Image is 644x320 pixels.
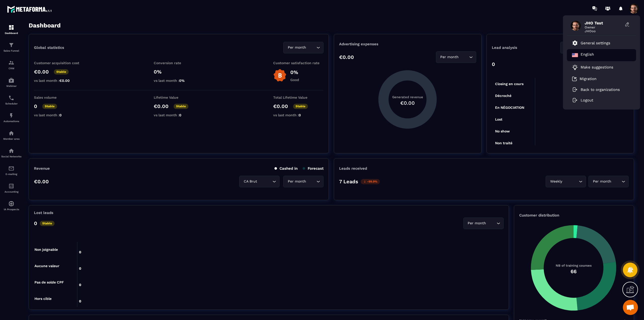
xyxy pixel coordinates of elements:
[495,94,511,98] tspan: Décroché
[1,190,21,193] p: Accounting
[34,61,84,65] p: Customer acquisition cost
[34,220,37,226] p: 0
[581,65,613,69] p: Make suggestions
[8,95,14,101] img: scheduler
[174,104,188,109] p: Stable
[572,87,620,92] a: Back to organizations
[59,79,70,83] span: €0.00
[59,113,62,117] span: 0
[1,67,21,70] p: CRM
[34,166,50,171] p: Revenue
[299,113,301,117] span: 0
[307,179,315,184] input: Search for option
[585,29,622,33] span: JHOoo
[339,42,476,46] p: Advertising expenses
[581,87,620,92] p: Back to organizations
[439,54,460,60] span: Per month
[273,95,324,99] p: Total Lifetime Value
[34,69,49,75] p: €0.00
[258,179,271,184] input: Search for option
[492,61,495,67] p: 0
[572,40,610,46] a: General settings
[8,130,14,136] img: automations
[495,82,524,86] tspan: Closing en cours
[290,69,299,75] p: 0%
[34,210,53,215] p: Lost leads
[487,221,495,226] input: Search for option
[283,42,324,53] div: Search for option
[8,24,14,30] img: formation
[154,79,204,83] p: vs last month :
[7,5,52,14] img: logo
[34,297,52,301] tspan: Hors cible
[572,76,596,81] a: Migration
[290,78,299,82] p: Good
[580,77,596,81] p: Migration
[339,54,354,60] p: €0.00
[436,51,476,63] div: Search for option
[239,176,279,187] div: Search for option
[154,113,204,117] p: vs last month :
[8,183,14,189] img: accountant
[560,42,629,53] div: Search for option
[339,166,367,171] p: Leads received
[293,104,308,109] p: Stable
[29,22,61,29] h3: Dashboard
[1,126,21,144] a: automationsautomationsMember area
[1,74,21,91] a: automationsautomationsWebinar
[154,61,204,65] p: Conversion rate
[283,176,324,187] div: Search for option
[1,91,21,109] a: schedulerschedulerScheduler
[287,45,307,50] span: Per month
[1,137,21,140] p: Member area
[8,201,14,207] img: automations
[154,95,204,99] p: Lifetime Value
[585,21,622,25] span: JHO Test
[8,113,14,119] img: automations
[519,213,629,218] p: Customer distribution
[34,179,49,185] p: €0.00
[1,49,21,52] p: Sales Funnel
[273,113,324,117] p: vs last month :
[1,102,21,105] p: Scheduler
[34,264,59,268] tspan: Aucune valeur
[1,120,21,123] p: Automations
[273,69,287,82] img: b-badge-o.b3b20ee6.svg
[1,21,21,38] a: formationformationDashboard
[549,179,563,184] span: Weekly
[563,179,578,184] input: Search for option
[1,85,21,87] p: Webinar
[1,162,21,179] a: emailemailE-mailing
[34,79,84,83] p: vs last month :
[592,179,612,184] span: Per month
[588,176,629,187] div: Search for option
[463,218,504,229] div: Search for option
[1,38,21,56] a: formationformationSales Funnel
[34,95,84,99] p: Sales volume
[1,155,21,158] p: Social Networks
[581,52,594,58] p: English
[492,45,560,50] p: Lead analysis
[287,179,307,184] span: Per month
[8,165,14,171] img: email
[8,42,14,48] img: formation
[495,117,502,121] tspan: Lost
[154,103,169,109] p: €0.00
[546,176,586,187] div: Search for option
[1,208,21,211] p: IA Prospects
[1,179,21,197] a: accountantaccountantAccounting
[303,166,324,171] p: Forecast
[8,77,14,83] img: automations
[361,179,380,184] p: -99.9%
[154,69,204,75] p: 0%
[34,280,64,284] tspan: Pas de solde CPF
[1,56,21,74] a: formationformationCRM
[495,105,524,110] tspan: En NÉGOCIATION
[273,61,324,65] p: Customer satisfaction rate
[34,103,37,109] p: 0
[581,98,593,102] p: Logout
[34,247,58,252] tspan: Non joignable
[581,41,610,45] p: General settings
[307,45,315,50] input: Search for option
[8,148,14,154] img: social-network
